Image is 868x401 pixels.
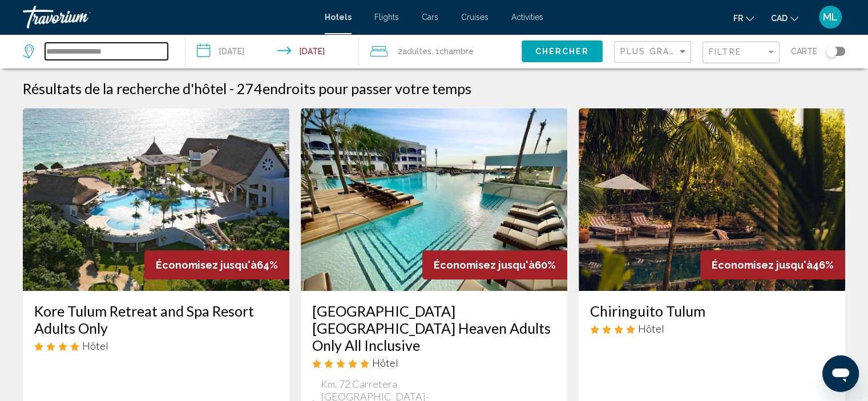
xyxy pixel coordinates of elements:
iframe: Bouton de lancement de la fenêtre de messagerie [822,355,859,392]
button: Travelers: 2 adults, 0 children [359,34,522,68]
a: Cars [422,13,438,22]
button: Change language [733,10,754,26]
a: Hotels [325,13,352,22]
span: Adultes [402,47,431,56]
a: Activities [511,13,543,22]
span: Économisez jusqu'à [156,259,257,271]
div: 4 star Hotel [590,322,834,335]
span: Plus grandes économies [620,47,756,56]
button: Filter [703,41,780,64]
span: Chercher [535,47,589,56]
a: Chiringuito Tulum [590,302,834,319]
div: 4 star Hotel [34,339,278,352]
button: Toggle map [817,46,845,56]
span: CAD [771,14,788,23]
div: 60% [422,250,567,280]
a: Travorium [23,6,313,29]
span: Carte [791,43,817,59]
span: Chambre [439,47,474,56]
span: Hôtel [372,357,398,369]
span: Filtre [709,47,741,56]
div: 46% [700,250,845,280]
span: , 1 [431,43,474,59]
button: Check-in date: Feb 14, 2026 Check-out date: Feb 21, 2026 [185,34,360,68]
img: Hotel image [23,108,289,291]
img: Hotel image [579,108,845,291]
a: Kore Tulum Retreat and Spa Resort Adults Only [34,302,278,337]
span: ML [823,11,838,23]
h2: 274 [237,80,471,97]
button: Chercher [522,40,603,62]
span: - [229,80,234,97]
a: Cruises [461,13,488,22]
span: 2 [398,43,431,59]
img: Hotel image [301,108,567,291]
span: Hôtel [638,322,664,335]
mat-select: Sort by [620,47,688,57]
span: Hôtel [82,339,108,352]
span: Économisez jusqu'à [434,259,535,271]
h1: Résultats de la recherche d'hôtel [23,80,227,97]
a: [GEOGRAPHIC_DATA] [GEOGRAPHIC_DATA] Heaven Adults Only All Inclusive [312,302,556,354]
span: Économisez jusqu'à [712,259,813,271]
button: User Menu [815,5,845,29]
a: Flights [374,13,399,22]
span: endroits pour passer votre temps [263,80,471,97]
span: fr [733,14,743,23]
button: Change currency [771,10,798,26]
div: 5 star Hotel [312,357,556,369]
div: 64% [144,250,289,280]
